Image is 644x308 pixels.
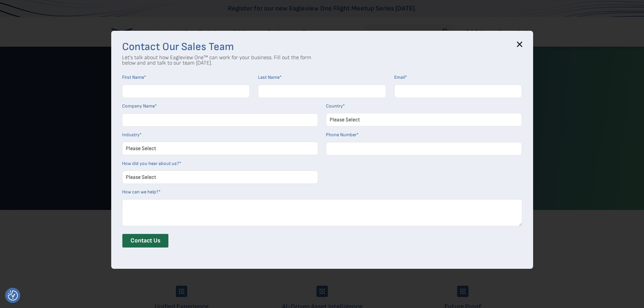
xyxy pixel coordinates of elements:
span: Country [326,103,343,109]
span: How did you hear about us? [122,161,179,166]
input: Contact Us [122,234,169,248]
p: Let's talk about how Eagleview One™ can work for your business. Fill out the form below and and t... [122,55,311,66]
span: Company Name [122,103,155,109]
span: How can we help? [122,189,159,195]
img: Revisit consent button [8,290,18,301]
span: Phone Number [326,132,357,138]
h3: Contact Our Sales Team [122,42,522,52]
button: Consent Preferences [8,290,18,301]
span: Last Name [258,74,280,80]
span: Industry [122,132,140,138]
span: Email [394,74,405,80]
span: First Name [122,74,144,80]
